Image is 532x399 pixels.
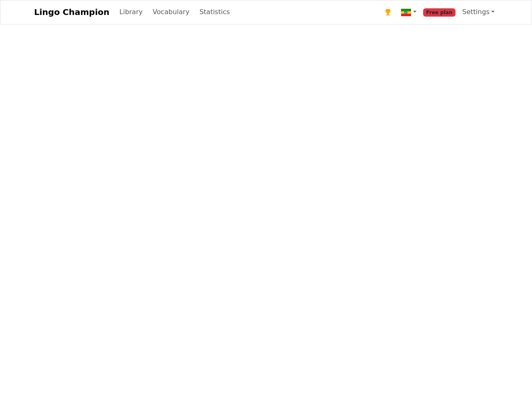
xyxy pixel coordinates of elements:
[420,4,459,21] a: Free plan
[459,4,498,20] a: Settings
[423,8,456,17] span: Free plan
[149,4,193,20] a: Vocabulary
[34,4,109,20] a: Lingo Champion
[196,4,233,20] a: Statistics
[401,7,411,17] img: et.svg
[116,4,146,20] a: Library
